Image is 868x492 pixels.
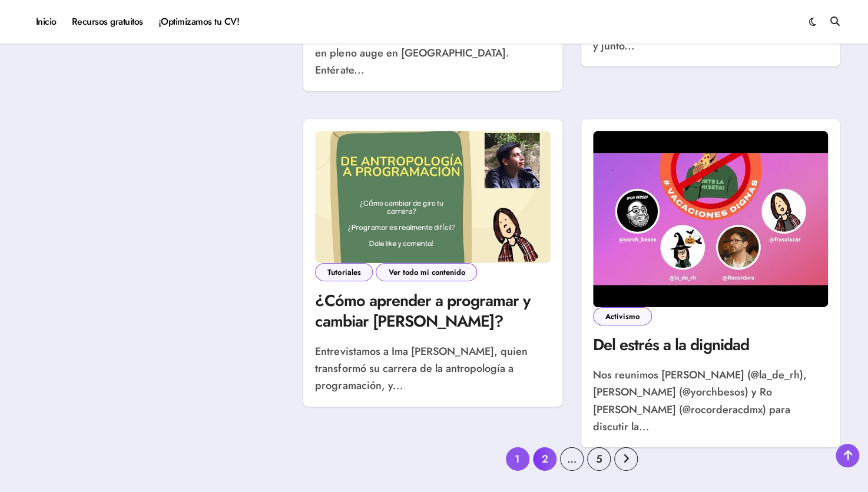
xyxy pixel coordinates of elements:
[506,447,529,471] span: 1
[560,447,584,471] span: …
[28,6,64,38] a: Inicio
[593,307,652,325] a: Activismo
[315,343,550,395] p: Entrevistamos a Ima [PERSON_NAME], quien transformó su carrera de la antropología a programación,...
[506,447,638,471] nav: Paginación de entradas
[587,447,611,471] a: 5
[315,28,550,79] p: La lucha por una jornada laboral más corta está en pleno auge en [GEOGRAPHIC_DATA]. Entérate...
[533,447,556,471] a: 2
[315,289,530,333] a: ¿Cómo aprender a programar y cambiar [PERSON_NAME]?
[376,263,477,281] a: Ver todo mi contenido
[593,333,749,356] a: Del estrés a la dignidad
[315,263,373,281] a: Tutoriales
[593,367,828,436] p: Nos reunimos [PERSON_NAME] (@la_de_rh), [PERSON_NAME] (@yorchbesos) y Ro [PERSON_NAME] (@rocorder...
[64,6,151,38] a: Recursos gratuitos
[151,6,247,38] a: ¡Optimizamos tu CV!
